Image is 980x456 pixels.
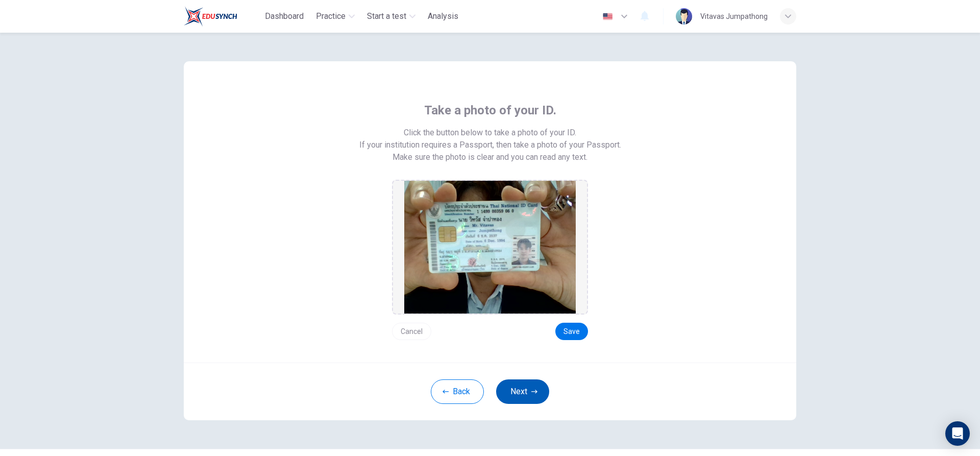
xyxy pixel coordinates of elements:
[945,421,970,446] div: Open Intercom Messenger
[424,7,462,26] button: Analysis
[392,323,431,340] button: Cancel
[363,7,420,26] button: Start a test
[424,102,556,118] span: Take a photo of your ID.
[367,10,406,22] span: Start a test
[359,127,621,151] span: Click the button below to take a photo of your ID. If your institution requires a Passport, then ...
[496,379,549,404] button: Next
[184,6,261,27] a: Train Test logo
[431,379,484,404] button: Back
[393,151,587,163] span: Make sure the photo is clear and you can read any text.
[555,323,588,340] button: Save
[676,8,692,25] img: Profile picture
[601,13,614,20] img: en
[428,10,458,22] span: Analysis
[184,6,237,27] img: Train Test logo
[265,10,304,22] span: Dashboard
[261,7,308,26] button: Dashboard
[404,181,576,314] img: preview screemshot
[316,10,346,22] span: Practice
[312,7,359,26] button: Practice
[700,10,768,22] div: Vitavas Jumpathong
